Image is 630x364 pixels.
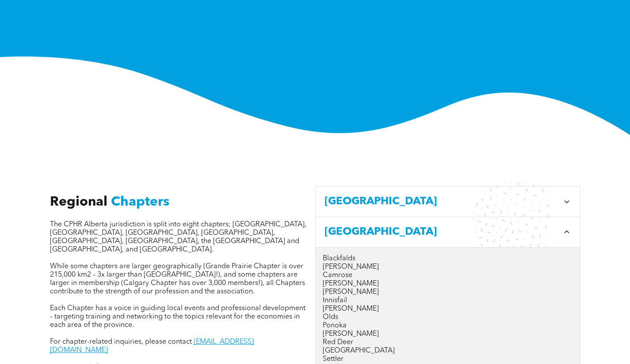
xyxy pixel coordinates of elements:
span: Regional [50,195,107,209]
p: Innisfail [323,296,573,305]
p: [PERSON_NAME] [323,305,573,313]
p: Red Deer [323,338,573,347]
span: For chapter-related inquiries, please contact [50,338,192,345]
p: Ponoka [323,322,573,330]
p: Camrose [323,271,573,280]
p: [PERSON_NAME] [323,280,573,288]
span: While some chapters are larger geographically (Grande Prairie Chapter is over 215,000 km2 – 3x la... [50,263,305,295]
span: Each Chapter has a voice in guiding local events and professional development – targeting trainin... [50,305,305,329]
p: [PERSON_NAME] [323,330,573,338]
span: [GEOGRAPHIC_DATA] [325,194,559,210]
span: Chapters [111,195,169,209]
p: [PERSON_NAME] [323,288,573,296]
span: The CPHR Alberta jurisdiction is split into eight chapters; [GEOGRAPHIC_DATA], [GEOGRAPHIC_DATA],... [50,221,306,253]
p: Settler [323,355,573,364]
p: [PERSON_NAME] [323,263,573,271]
span: [GEOGRAPHIC_DATA] [325,224,559,240]
p: Olds [323,313,573,322]
p: Blackfalds [323,255,573,263]
p: [GEOGRAPHIC_DATA] [323,347,573,355]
